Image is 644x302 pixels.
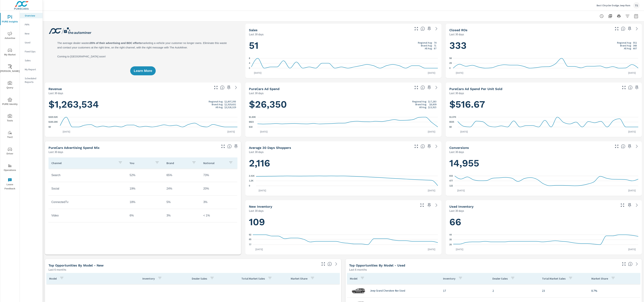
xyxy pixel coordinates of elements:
td: 20% [200,184,237,193]
text: 29 [449,62,452,65]
p: Best Chrysler Dodge Jeep Ram [597,4,630,7]
p: Last 6 months [48,267,66,272]
p: Regional Avg: [418,41,432,44]
p: Scheduled Reports [25,77,40,84]
text: 92 [249,233,251,236]
text: 0 [249,67,250,69]
p: 71 [434,44,436,47]
button: Make Fullscreen [413,26,419,32]
text: $1.07K [449,116,456,118]
h5: PureCars Ad Spend [249,87,279,91]
p: Brand Avg: [421,44,432,47]
span: Save this to your personalized report [426,202,432,208]
text: 4 [249,62,250,65]
td: 6% [127,211,164,220]
div: My Report [20,67,43,72]
a: See more details in report [434,85,439,90]
span: Learn More [134,69,152,72]
p: All Avg: [624,47,632,50]
p: Last 30 days [48,91,63,95]
p: Total Market Sales [542,277,566,280]
span: Save this to your personalized report [426,26,432,32]
p: [DATE] [453,247,466,251]
text: 2.41K [249,175,255,177]
p: 87 [434,47,436,50]
p: Last 30 days [249,150,264,154]
span: Leave Feedback [1,178,18,191]
td: 5% [164,198,200,207]
span: Average cost of advertising per each vehicle sold at the dealer over the selected date range. The... [628,85,633,90]
button: Make Fullscreen [621,85,627,90]
p: [DATE] [626,189,638,192]
img: glamour [351,285,366,296]
p: $13,915 [428,106,436,109]
p: Last 30 days [249,32,264,36]
button: "Export Report to PDF" [607,13,614,20]
p: [DATE] [455,189,467,192]
p: 8.7% [591,289,637,293]
a: See more details in report [434,26,439,32]
p: Last 30 days [249,209,264,213]
button: Make Fullscreen [614,143,620,149]
h1: 66 [449,216,638,228]
p: Brand Avg: [212,103,223,106]
button: Make Fullscreen [320,261,326,267]
span: PURE Insights [1,15,18,24]
text: 1.2K [249,180,254,182]
p: [DATE] [425,247,438,251]
td: 3% [200,198,237,207]
button: Make Fullscreen [220,143,226,149]
span: Total sales revenue over the selected date range. [Source: This data is sourced from the dealer’s... [220,85,224,90]
p: [DATE] [626,247,638,251]
p: Overview [25,14,40,17]
span: Tier2 [1,131,18,139]
h1: $1,263,534 [48,98,237,110]
span: Driver [1,147,18,156]
h5: PureCars Ad Spend Per Unit Sold [449,87,502,91]
span: Operations [1,164,18,172]
p: Regional Avg: [617,41,632,44]
td: 3% [164,211,200,220]
p: All Avg: [419,106,427,109]
p: [DATE] [425,130,438,133]
button: Make Fullscreen [213,85,219,90]
span: Save this to your personalized report [426,85,432,90]
h1: 333 [449,39,638,52]
p: Fixed Ops [25,50,40,53]
p: Last 30 days [449,32,464,36]
p: Last 30 days [249,91,264,95]
text: $0 [449,126,452,128]
p: Brand [166,161,189,165]
p: 368 [633,44,637,47]
p: [DATE] [458,130,470,133]
h5: Used Inventory [449,205,474,208]
p: All Avg: [216,106,223,109]
p: Last 6 months [349,267,367,272]
p: [DATE] [453,71,466,75]
div: TS [633,2,640,9]
p: 23 [542,289,586,293]
p: [DATE] [258,130,270,133]
div: Overview [20,13,43,18]
text: $18 [249,126,252,128]
p: My Report [25,68,40,71]
span: Save this to your personalized report [226,85,232,90]
p: Used [25,41,40,44]
p: National [203,161,226,165]
h5: Revenue [48,87,62,91]
button: Make Fullscreen [621,261,627,267]
p: [DATE] [225,130,237,133]
p: [DATE] [626,130,638,133]
td: Video [48,211,127,220]
span: The number of dealer-specified goals completed by a visitor. [Source: This data is provided by th... [621,144,625,148]
h5: New Inventory [249,205,272,208]
p: 2 [492,289,536,293]
p: Model [49,277,57,280]
text: $1.83K [249,116,256,118]
h1: 2,116 [249,157,438,169]
span: Query [1,81,18,90]
td: 52% [127,171,164,180]
span: Number of vehicles sold by the dealership over the selected date range. [Source: This data is sou... [421,27,425,31]
button: Make Fullscreen [614,26,620,32]
button: Make Fullscreen [419,202,425,208]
